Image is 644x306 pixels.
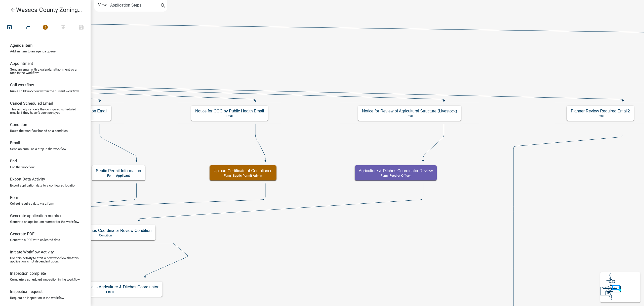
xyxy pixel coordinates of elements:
[24,24,30,31] i: compare_arrows
[10,271,46,276] h6: Inspection complete
[10,50,56,53] p: Add an item to an agenda queue
[10,195,19,200] h6: Form
[10,177,45,181] h6: Export Data Activity
[60,24,66,31] i: publish
[36,22,54,33] button: 1 problems in this workflow
[10,202,54,205] p: Collect required data via a form
[10,250,54,254] h6: Initiate Workflow Activity
[6,24,12,31] i: open_in_browser
[54,22,72,33] button: Publish
[10,159,17,163] h6: End
[214,174,272,177] p: Form -
[10,122,27,127] h6: Condition
[10,220,79,223] p: Generate an application number for the workflow
[42,24,48,31] i: error
[10,140,20,145] h6: Email
[116,174,130,177] span: Applicant
[10,108,80,114] p: This activity cancels the configured scheduled emails if they haven't been sent yet.
[10,238,60,241] p: Generate a PDF with collected data
[159,2,167,10] button: search
[195,109,264,113] h5: Notice for COC by Public Health Email
[571,109,630,113] h5: Planner Review Required Email2
[0,22,90,34] div: Workflow actions
[4,4,83,16] a: Waseca County Zoning Permit Application
[10,289,43,294] h6: Inspection request
[78,24,84,31] i: save
[10,82,34,87] h6: Call workflow
[10,68,80,74] p: Send an email with a calendar attachment as a step in the workflow
[10,89,79,93] p: Run a child workflow within the current workflow
[10,61,33,66] h6: Appointment
[59,234,151,237] p: Condition
[233,174,262,177] span: Septic Permit Admin
[359,168,433,173] h5: Agriculture & Ditches Coordinator Review
[59,228,151,233] h5: Agriculture & Ditches Coordinator Review Condition
[96,174,141,177] p: Form -
[96,168,141,173] h5: Septic Permit Information
[10,43,32,48] h6: Agenda item
[160,3,166,10] i: search
[10,7,16,14] i: arrow_back
[389,174,411,177] span: Feedlot Officer
[10,278,80,281] p: Complete a scheduled inspection in the workflow
[10,165,34,169] p: End the workflow
[359,174,433,177] p: Form -
[10,296,64,299] p: Request an inspection in the workflow
[72,22,90,33] button: Save
[61,285,158,289] h5: Request Info Email - Agriculture & Ditches Coordinator
[10,231,34,236] h6: Generate PDF
[195,114,264,118] p: Email
[362,114,457,118] p: Email
[18,22,36,33] button: Auto Layout
[10,129,68,132] p: Route the workflow based on a condition
[10,256,80,263] p: Use this activity to start a new workflow that this application is not dependent upon.
[10,147,66,150] p: Send an email as a step in the workflow
[61,290,158,294] p: Email
[10,213,61,218] h6: Generate application number
[571,114,630,118] p: Email
[214,168,272,173] h5: Upload Certificate of Compliance
[0,22,18,33] button: Test Workflow
[10,101,53,106] h6: Cancel Scheduled Email
[10,184,76,187] p: Export application data to a configured location
[362,109,457,113] h5: Notice for Review of Agricultural Structure (Livestock)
